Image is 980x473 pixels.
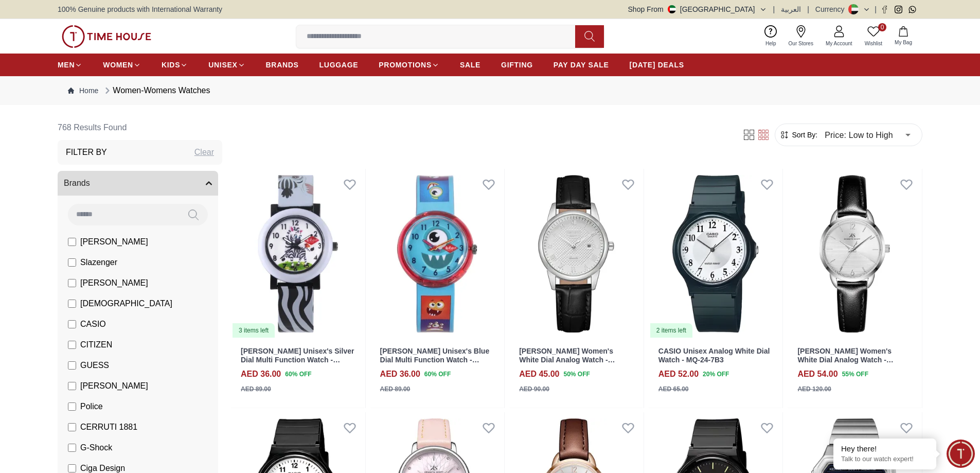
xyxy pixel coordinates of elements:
a: [PERSON_NAME] Unisex's Blue Dial Multi Function Watch - LC.K.4.899 [380,347,490,373]
button: My Bag [888,24,918,48]
span: GUESS [80,359,109,372]
span: [DATE] DEALS [630,60,684,70]
input: CASIO [68,320,76,328]
span: [DEMOGRAPHIC_DATA] [80,297,172,310]
input: GUESS [68,361,76,370]
a: Whatsapp [908,6,916,13]
span: My Account [822,40,857,47]
button: العربية [781,4,801,14]
div: AED 89.00 [241,384,271,394]
div: AED 89.00 [380,384,411,394]
span: Sort By: [790,130,817,140]
span: CITIZEN [80,339,112,351]
div: Chat Widget [947,440,975,468]
button: Sort By: [779,130,817,140]
img: United Arab Emirates [668,5,676,13]
span: Brands [64,177,90,189]
input: G-Shock [68,444,76,452]
a: Instagram [895,6,902,13]
span: PAY DAY SALE [554,60,609,70]
div: Price: Low to High [817,120,918,149]
img: Kenneth Scott Women's White Dial Analog Watch - K22526-SLBW [787,169,922,339]
p: Talk to our watch expert! [841,455,929,464]
a: LUGGAGE [319,56,359,74]
input: [DEMOGRAPHIC_DATA] [68,300,76,308]
span: | [773,4,775,14]
a: Our Stores [782,23,819,49]
a: GIFTING [501,56,533,74]
button: Brands [58,171,218,196]
span: PROMOTIONS [379,60,432,70]
a: BRANDS [266,56,299,74]
span: [PERSON_NAME] [80,380,148,392]
span: 100% Genuine products with International Warranty [58,4,222,14]
span: LUGGAGE [319,60,359,70]
h4: AED 36.00 [241,368,281,380]
input: Police [68,402,76,411]
span: BRANDS [266,60,299,70]
a: PROMOTIONS [379,56,439,74]
div: Clear [194,146,214,159]
span: GIFTING [501,60,533,70]
a: WOMEN [103,56,141,74]
img: ... [62,25,151,48]
a: KIDS [162,56,188,74]
div: Women-Womens Watches [102,84,210,97]
div: AED 65.00 [658,384,689,394]
span: 50 % OFF [563,370,590,379]
a: Help [759,23,782,49]
div: AED 120.00 [797,384,831,394]
div: 3 items left [233,323,275,338]
span: MEN [58,60,75,70]
input: [PERSON_NAME] [68,238,76,246]
a: SALE [460,56,480,74]
span: Police [80,400,103,413]
a: CASIO Unisex Analog White Dial Watch - MQ-24-7B32 items left [648,169,783,339]
h4: AED 45.00 [519,368,559,380]
img: Lee Cooper Unisex's Silver Dial Multi Function Watch - LC.K.2.636 [230,169,365,339]
button: Shop From[GEOGRAPHIC_DATA] [628,4,767,14]
span: [PERSON_NAME] [80,236,148,248]
span: 0 [878,23,886,31]
a: PAY DAY SALE [554,56,609,74]
a: Lee Cooper Unisex's Blue Dial Multi Function Watch - LC.K.4.899 [370,169,505,339]
a: Lee Cooper Unisex's Silver Dial Multi Function Watch - LC.K.2.6363 items left [230,169,365,339]
span: 55 % OFF [842,370,868,379]
a: Home [68,85,98,96]
span: Our Stores [785,40,817,47]
input: [PERSON_NAME] [68,279,76,287]
input: CERRUTI 1881 [68,423,76,431]
span: CASIO [80,318,106,330]
span: My Bag [890,39,916,46]
span: WOMEN [103,60,133,70]
input: Ciga Design [68,464,76,472]
span: [PERSON_NAME] [80,277,148,289]
img: CASIO Unisex Analog White Dial Watch - MQ-24-7B3 [648,169,783,339]
span: CERRUTI 1881 [80,421,137,433]
span: | [807,4,809,14]
h3: Filter By [66,146,107,159]
a: [DATE] DEALS [630,56,684,74]
span: 60 % OFF [285,370,311,379]
span: SALE [460,60,480,70]
input: [PERSON_NAME] [68,382,76,390]
a: [PERSON_NAME] Women's White Dial Analog Watch - K22526-SLBW [797,347,893,373]
a: UNISEX [208,56,245,74]
span: Slazenger [80,256,117,269]
a: Facebook [881,6,888,13]
a: 0Wishlist [859,23,888,49]
div: AED 90.00 [519,384,549,394]
a: MEN [58,56,82,74]
span: | [875,4,877,14]
div: 2 items left [650,323,692,338]
span: 20 % OFF [703,370,729,379]
span: KIDS [162,60,180,70]
a: CASIO Unisex Analog White Dial Watch - MQ-24-7B3 [658,347,770,364]
img: Kenneth Scott Women's White Dial Analog Watch - K23530-SLBW [509,169,644,339]
h4: AED 36.00 [380,368,420,380]
span: Wishlist [861,40,886,47]
div: Currency [815,4,849,14]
